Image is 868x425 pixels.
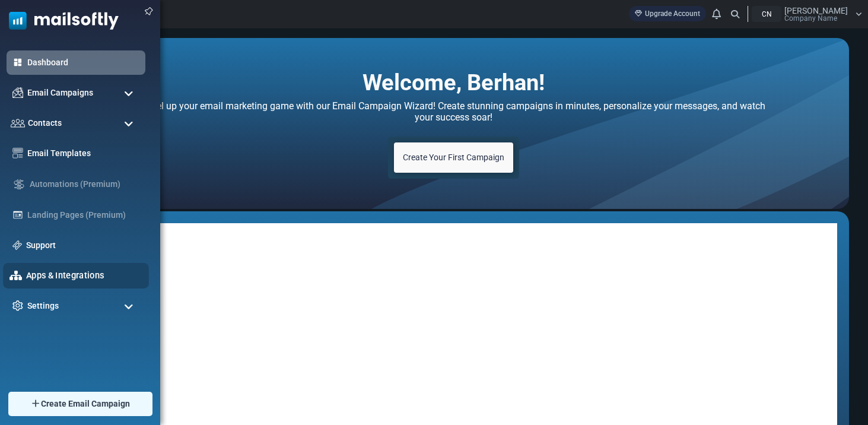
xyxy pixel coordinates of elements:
span: Create Email Campaign [41,398,130,410]
img: campaigns-icon.png [12,87,23,98]
img: workflow.svg [12,177,26,191]
div: CN [752,6,781,22]
img: settings-icon.svg [12,300,23,311]
span: Company Name [784,15,837,22]
h4: Level up your email marketing game with our Email Campaign Wizard! Create stunning campaigns in m... [58,97,849,126]
img: dashboard-icon-active.svg [12,57,23,68]
span: Create Your First Campaign [403,153,504,162]
a: CN [PERSON_NAME] Company Name [752,6,862,22]
span: Settings [27,300,59,312]
a: Email Templates [27,147,139,160]
a: Support [26,239,139,252]
a: Apps & Integrations [26,269,142,282]
span: [PERSON_NAME] [784,7,848,15]
span: Email Campaigns [27,87,93,99]
img: landing_pages.svg [12,210,23,220]
img: support-icon.svg [12,240,22,250]
h2: Welcome, Berhan! [363,68,545,88]
a: Dashboard [27,56,139,69]
a: Upgrade Account [629,6,706,21]
img: email-templates-icon.svg [12,148,23,158]
span: Contacts [28,117,62,129]
img: contacts-icon.svg [11,119,25,127]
